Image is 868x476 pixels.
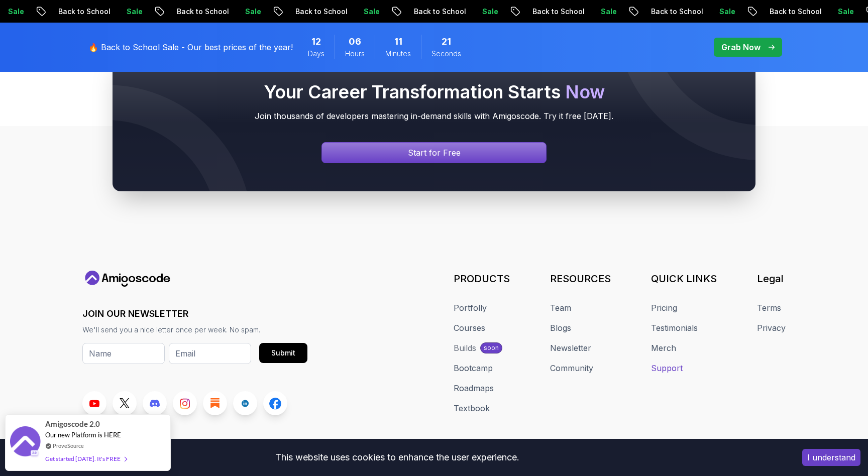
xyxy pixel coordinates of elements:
[394,35,402,49] span: 11 Minutes
[258,7,290,17] p: Sale
[82,307,307,321] h3: JOIN OUR NEWSLETTER
[454,322,485,334] a: Courses
[408,147,461,159] p: Start for Free
[550,302,571,314] a: Team
[259,343,307,363] button: Submit
[271,348,295,358] div: Submit
[454,362,493,374] a: Bootcamp
[10,426,40,459] img: provesource social proof notification image
[88,41,293,53] p: 🔥 Back to School Sale - Our best prices of the year!
[71,7,140,17] p: Back to School
[8,446,787,468] div: This website uses cookies to enhance the user experience.
[802,449,860,466] button: Accept cookies
[651,362,683,374] a: Support
[651,342,676,354] a: Merch
[377,7,409,17] p: Sale
[651,302,677,314] a: Pricing
[169,343,251,364] input: Email
[732,7,765,17] p: Sale
[45,431,121,439] span: Our new Platform is HERE
[550,342,591,354] a: Newsletter
[82,343,165,364] input: Name
[651,272,717,286] h3: QUICK LINKS
[308,7,377,17] p: Back to School
[263,391,287,415] a: Facebook link
[614,7,646,17] p: Sale
[565,81,605,103] span: Now
[53,441,84,450] a: ProveSource
[45,453,127,464] div: Get started [DATE]. It's FREE
[550,322,571,334] a: Blogs
[757,322,786,334] a: Privacy
[495,7,527,17] p: Sale
[550,362,593,374] a: Community
[190,7,258,17] p: Back to School
[651,322,698,334] a: Testimonials
[427,7,495,17] p: Back to School
[757,272,786,286] h3: Legal
[140,7,172,17] p: Sale
[454,342,476,354] div: Builds
[113,391,137,415] a: Twitter link
[783,7,851,17] p: Back to School
[311,35,321,49] span: 12 Days
[546,7,614,17] p: Back to School
[454,302,487,314] a: Portfolly
[454,402,490,414] a: Textbook
[431,49,461,59] span: Seconds
[203,391,227,415] a: Blog link
[21,7,53,17] p: Sale
[82,391,106,415] a: Youtube link
[133,82,735,102] h2: Your Career Transformation Starts
[349,35,361,49] span: 6 Hours
[664,7,732,17] p: Back to School
[233,391,257,415] a: LinkedIn link
[454,382,494,394] a: Roadmaps
[385,49,411,59] span: Minutes
[45,418,100,430] span: Amigoscode 2.0
[308,49,324,59] span: Days
[721,41,761,53] p: Grab Now
[345,49,365,59] span: Hours
[550,272,611,286] h3: RESOURCES
[143,391,167,415] a: Discord link
[173,391,197,415] a: Instagram link
[133,110,735,122] p: Join thousands of developers mastering in-demand skills with Amigoscode. Try it free [DATE].
[442,35,451,49] span: 21 Seconds
[757,302,781,314] a: Terms
[484,344,499,352] p: soon
[321,142,547,163] a: Signin page
[82,325,307,335] p: We'll send you a nice letter once per week. No spam.
[454,272,510,286] h3: PRODUCTS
